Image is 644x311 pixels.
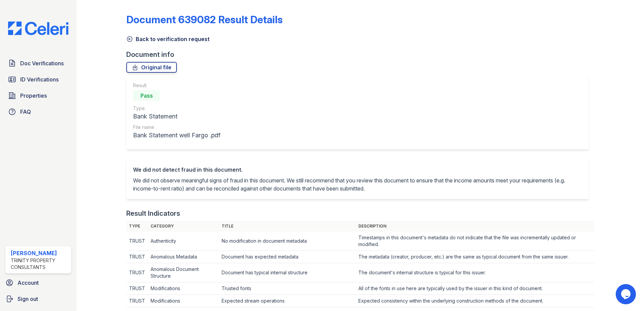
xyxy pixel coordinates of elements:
td: Trusted fonts [219,282,356,295]
td: Modifications [148,295,219,307]
div: File name [133,124,220,131]
p: We did not observe meaningful signs of fraud in this document. We still recommend that you review... [133,176,582,193]
a: ID Verifications [5,73,71,86]
td: TRUST [126,251,148,263]
iframe: chat widget [616,284,637,304]
td: Expected consistency within the underlying construction methods of the document. [356,295,594,307]
td: TRUST [126,282,148,295]
td: TRUST [126,263,148,282]
a: FAQ [5,105,71,118]
div: Bank Statement [133,112,220,121]
span: ID Verifications [20,75,59,83]
div: Pass [133,90,160,101]
div: [PERSON_NAME] [11,249,68,257]
span: FAQ [20,108,31,116]
td: TRUST [126,232,148,251]
a: Properties [5,89,71,102]
a: Account [3,276,74,289]
td: No modification in document metadata [219,232,356,251]
div: Document info [126,50,594,59]
img: CE_Logo_Blue-a8612792a0a2168367f1c8372b55b34899dd931a85d93a1a3d3e32e68fde9ad4.png [3,22,74,35]
a: Document 639082 Result Details [126,13,283,26]
td: Expected stream operations [219,295,356,307]
td: Anomalous Metadata [148,251,219,263]
div: Result Indicators [126,209,180,218]
td: Document has expected metadata [219,251,356,263]
a: Sign out [3,292,74,306]
td: All of the fonts in use here are typically used by the issuer in this kind of document. [356,282,594,295]
div: Result [133,82,220,89]
td: Timestamps in this document's metadata do not indicate that the file was incrementally updated or... [356,232,594,251]
td: Authenticity [148,232,219,251]
th: Description [356,221,594,232]
td: The document's internal structure is typical for this issuer. [356,263,594,282]
span: Doc Verifications [20,59,64,67]
td: TRUST [126,295,148,307]
th: Title [219,221,356,232]
a: Original file [126,62,177,73]
span: Sign out [18,295,38,303]
span: Properties [20,92,47,100]
td: The metadata (creator, producer, etc.) are the same as typical document from the same issuer. [356,251,594,263]
th: Category [148,221,219,232]
div: We did not detect fraud in this document. [133,166,582,174]
span: Account [18,279,39,287]
div: Type [133,105,220,112]
div: Trinity Property Consultants [11,257,68,271]
a: Back to verification request [126,35,210,43]
td: Anomalous Document Structure [148,263,219,282]
div: Bank Statement well Fargo .pdf [133,131,220,140]
td: Document has typical internal structure [219,263,356,282]
a: Doc Verifications [5,57,71,70]
th: Type [126,221,148,232]
td: Modifications [148,282,219,295]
